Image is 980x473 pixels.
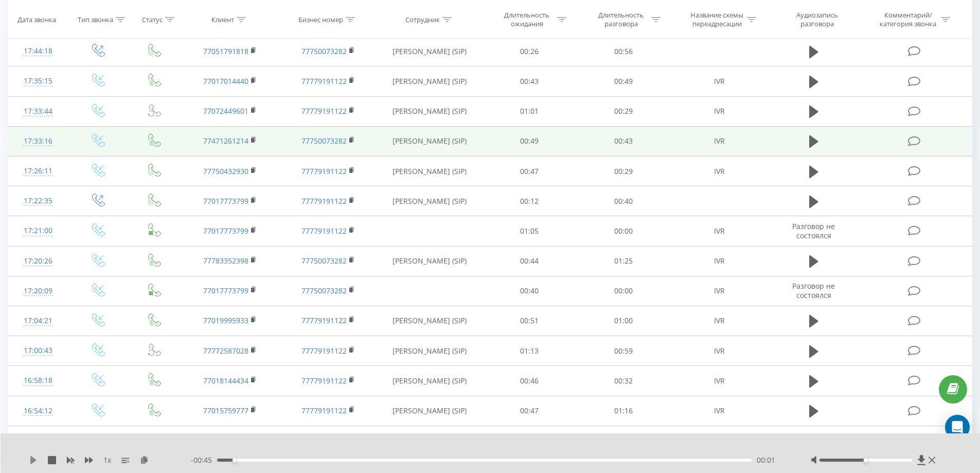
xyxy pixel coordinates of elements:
td: [PERSON_NAME] (SIP) [377,396,483,426]
a: 77017773799 [203,286,248,295]
a: 77015759777 [203,406,248,415]
a: 77772587028 [203,346,248,356]
div: 17:26:11 [19,161,58,181]
a: 77019995933 [203,316,248,325]
td: 00:56 [577,37,671,66]
a: 77051791818 [203,46,248,56]
div: 17:20:26 [19,251,58,271]
td: 01:13 [483,336,577,366]
a: 77779191122 [301,376,347,386]
td: 00:43 [483,66,577,96]
a: 77017773799 [203,226,248,236]
a: 77783352398 [203,256,248,266]
td: [PERSON_NAME] (SIP) [377,126,483,156]
a: 77750432930 [203,166,248,176]
td: 00:51 [483,306,577,336]
td: [PERSON_NAME] (SIP) [377,96,483,126]
a: 77779191122 [301,316,347,325]
div: Комментарий/категория звонка [878,11,938,28]
td: [PERSON_NAME] (SIP) [377,366,483,396]
td: 00:29 [577,96,671,126]
div: Тип звонка [78,15,113,24]
td: [PERSON_NAME] (SIP) [377,336,483,366]
td: IVR [670,306,768,336]
a: 77779191122 [301,346,347,356]
td: 01:01 [483,96,577,126]
td: 01:06 [577,426,671,456]
td: 00:46 [483,366,577,396]
td: 00:47 [483,156,577,186]
a: 77779191122 [301,166,347,176]
td: 01:25 [577,246,671,276]
td: 00:12 [483,186,577,216]
td: 00:49 [483,126,577,156]
td: 00:40 [483,276,577,306]
a: 77750073282 [301,136,347,146]
td: 00:44 [483,246,577,276]
div: Длительность разговора [594,11,649,28]
div: 17:35:15 [19,71,58,91]
div: Бизнес номер [298,15,343,24]
div: 17:33:16 [19,131,58,151]
a: 77017014440 [203,76,248,86]
td: IVR [670,276,768,306]
div: Название схемы переадресации [689,11,744,28]
td: IVR [670,126,768,156]
div: Статус [142,15,163,24]
div: Клиент [211,15,234,24]
div: 16:48:42 [19,431,58,451]
td: 01:16 [577,396,671,426]
td: 00:00 [577,276,671,306]
div: 17:00:43 [19,341,58,361]
div: Длительность ожидания [500,11,555,28]
div: Accessibility label [864,458,868,462]
span: 00:01 [757,455,775,465]
span: Разговор не состоялся [792,221,835,240]
td: 00:47 [483,396,577,426]
div: Сотрудник [405,15,440,24]
td: IVR [670,96,768,126]
a: 77750073282 [301,46,347,56]
td: IVR [670,366,768,396]
a: 77779191122 [301,76,347,86]
a: 77779191122 [301,406,347,415]
td: 00:26 [483,37,577,66]
td: 00:47 [483,426,577,456]
td: [PERSON_NAME] (SIP) [377,186,483,216]
a: 77779191122 [301,196,347,206]
div: 16:54:12 [19,401,58,421]
td: IVR [670,156,768,186]
div: Open Intercom Messenger [945,415,970,440]
span: - 00:45 [191,455,217,465]
td: IVR [670,66,768,96]
td: IVR [670,426,768,456]
a: 77018144434 [203,376,248,386]
div: 17:04:21 [19,311,58,331]
td: [PERSON_NAME] (SIP) [377,156,483,186]
div: 17:21:00 [19,221,58,241]
td: [PERSON_NAME] (SIP) [377,37,483,66]
span: Разговор не состоялся [792,281,835,300]
td: 00:40 [577,186,671,216]
td: [PERSON_NAME] (SIP) [377,246,483,276]
td: 00:32 [577,366,671,396]
td: 01:05 [483,216,577,246]
a: 77750073282 [301,286,347,295]
td: 00:00 [577,216,671,246]
div: 16:58:18 [19,371,58,391]
a: 77750073282 [301,256,347,266]
td: [PERSON_NAME] (SIP) [377,306,483,336]
a: 77072449601 [203,106,248,116]
td: [PERSON_NAME] (SIP) [377,426,483,456]
div: 17:33:44 [19,101,58,121]
div: 17:20:09 [19,281,58,301]
div: 17:44:18 [19,41,58,61]
div: Дата звонка [17,15,56,24]
div: 17:22:35 [19,191,58,211]
a: 77017773799 [203,196,248,206]
a: 77779191122 [301,226,347,236]
a: 77471261214 [203,136,248,146]
td: IVR [670,336,768,366]
span: 1 x [103,455,111,465]
td: [PERSON_NAME] (SIP) [377,66,483,96]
